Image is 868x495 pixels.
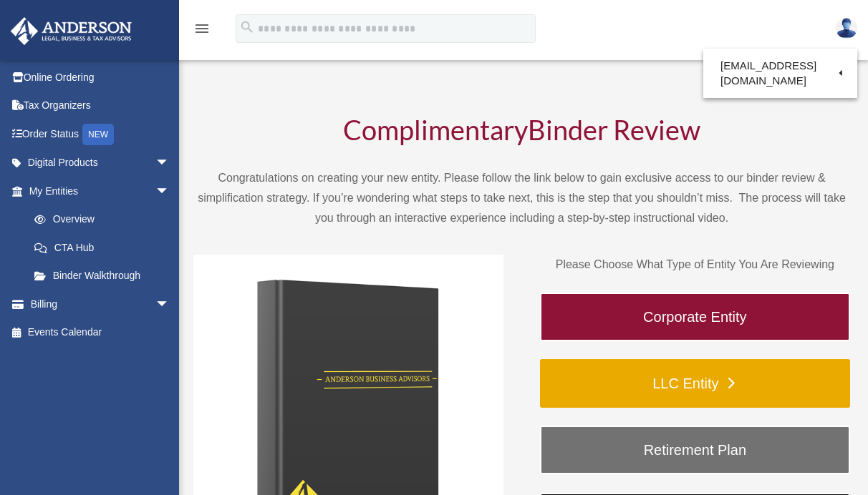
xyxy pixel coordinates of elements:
[10,149,191,177] a: Digital Productsarrow_drop_down
[540,359,850,408] a: LLC Entity
[10,318,191,347] a: Events Calendar
[193,168,850,228] p: Congratulations on creating your new entity. Please follow the link below to gain exclusive acces...
[343,113,528,146] span: Complimentary
[10,290,191,318] a: Billingarrow_drop_down
[155,149,184,178] span: arrow_drop_down
[20,233,191,262] a: CTA Hub
[540,293,850,341] a: Corporate Entity
[10,63,191,92] a: Online Ordering
[20,205,191,234] a: Overview
[239,19,255,35] i: search
[193,25,211,37] a: menu
[82,124,114,145] div: NEW
[10,119,191,149] a: Order StatusNEW
[540,255,850,275] p: Please Choose What Type of Entity You Are Reviewing
[193,20,211,37] i: menu
[836,18,857,39] img: User Pic
[155,177,184,206] span: arrow_drop_down
[10,177,191,205] a: My Entitiesarrow_drop_down
[155,290,184,319] span: arrow_drop_down
[540,426,850,474] a: Retirement Plan
[20,262,184,290] a: Binder Walkthrough
[6,17,136,45] img: Anderson Advisors Platinum Portal
[10,92,191,120] a: Tax Organizers
[703,52,857,94] a: [EMAIL_ADDRESS][DOMAIN_NAME]
[528,113,700,146] span: Binder Review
